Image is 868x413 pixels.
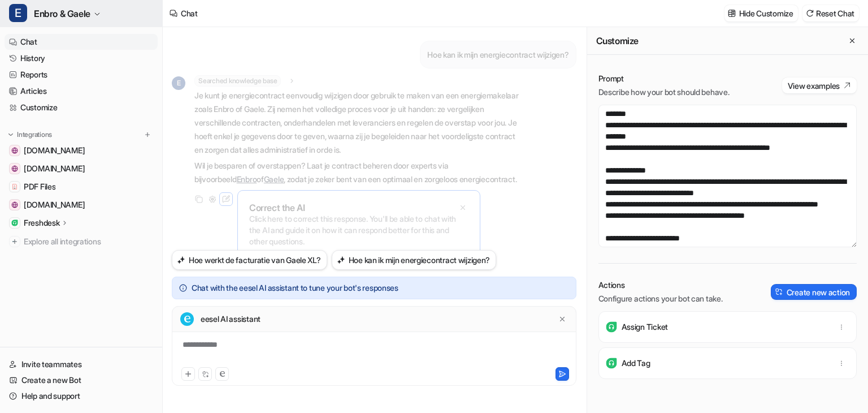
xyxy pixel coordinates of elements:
p: Click here to correct this response. You'll be able to chat with the AI and guide it on how it ca... [249,213,468,247]
p: Chat with the eesel AI assistant to tune your bot's responses [192,284,398,292]
button: Close flyout [845,34,859,48]
a: Chat [5,34,158,50]
p: Hide Customize [739,7,793,19]
a: Help and support [5,388,158,404]
a: History [5,50,158,66]
a: Reports [5,67,158,83]
img: reset [806,9,814,18]
img: www.enbro.com [11,165,18,172]
img: Freshdesk [11,220,18,226]
p: Wil je besparen of overstappen? Laat je contract beheren door experts via bijvoorbeeld of , zodat... [194,159,525,186]
a: Articles [5,83,158,99]
p: Correct the AI [249,202,305,213]
button: Reset Chat [802,5,859,21]
p: Assign Ticket [622,321,668,333]
p: Configure actions your bot can take. [598,293,723,304]
button: Hoe kan ik mijn energiecontract wijzigen? [332,250,497,270]
img: Add Tag icon [606,358,617,369]
button: Integrations [5,129,55,140]
a: Invite teammates [5,356,158,372]
span: Searched knowledge base [194,75,281,87]
img: PDF Files [11,183,18,190]
span: [DOMAIN_NAME] [24,163,85,174]
button: Create new action [771,284,857,300]
img: enbro-my.sharepoint.com [11,201,18,208]
a: PDF FilesPDF Files [5,179,158,195]
img: create-action-icon.svg [775,288,783,296]
h2: Customize [596,35,639,46]
p: Prompt [598,73,730,84]
a: enbro-my.sharepoint.com[DOMAIN_NAME] [5,197,158,213]
img: www.gaele.be [11,147,18,154]
span: E [172,76,185,90]
span: Explore all integrations [24,233,153,251]
p: Je kunt je energiecontract eenvoudig wijzigen door gebruik te maken van een energiemakelaar zoals... [194,89,525,157]
span: PDF Files [24,181,55,192]
span: E [9,4,27,22]
img: expand menu [7,131,15,139]
p: Describe how your bot should behave. [598,87,730,98]
img: menu_add.svg [144,131,151,139]
span: [DOMAIN_NAME] [24,145,85,156]
p: Add Tag [622,358,650,369]
img: customize [728,9,736,18]
img: explore all integrations [9,236,20,247]
a: Create a new Bot [5,372,158,388]
a: Gaele [264,174,284,184]
a: Enbro [237,174,257,184]
a: www.enbro.com[DOMAIN_NAME] [5,161,158,177]
span: [DOMAIN_NAME] [24,199,85,210]
p: Hoe kan ik mijn energiecontract wijzigen? [427,48,569,62]
div: Chat [181,7,198,19]
button: Hide Customize [724,5,798,21]
button: Hoe werkt de facturatie van Gaele XL? [172,250,327,270]
a: www.gaele.be[DOMAIN_NAME] [5,143,158,158]
span: Enbro & Gaele [34,6,90,21]
a: Explore all integrations [5,234,158,249]
p: Integrations [17,130,52,139]
p: eesel AI assistant [201,313,261,325]
button: View examples [782,78,857,93]
img: Assign Ticket icon [606,321,617,333]
p: Actions [598,279,723,291]
p: Freshdesk [24,217,59,229]
a: Customize [5,100,158,115]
